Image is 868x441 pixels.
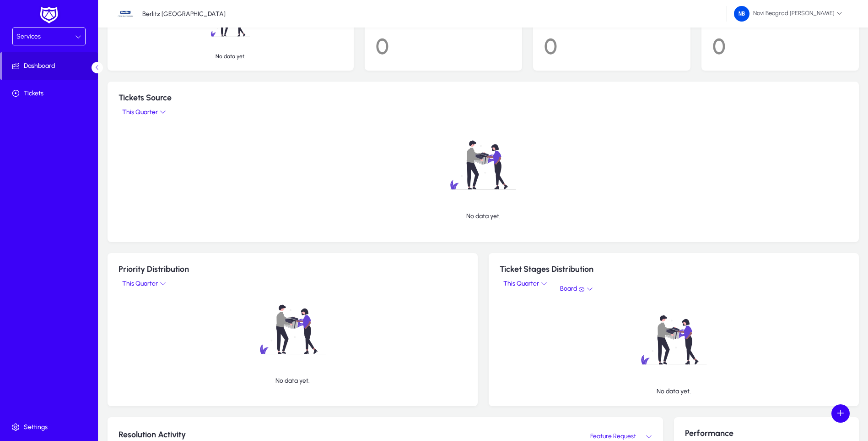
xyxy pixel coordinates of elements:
button: This Quarter [119,278,168,289]
img: no-data.svg [422,125,544,205]
p: No data yet. [657,387,691,395]
h5: Ticket Stages Distribution [500,264,848,274]
a: Tickets [2,80,100,107]
mat-select-trigger: Feature Request [590,432,636,440]
span: Tickets [2,89,100,98]
span: Services [16,33,41,40]
button: Novi Beograd [PERSON_NAME] [727,6,850,22]
p: Berlitz [GEOGRAPHIC_DATA] [142,10,226,18]
h5: Resolution Activity [119,430,186,440]
p: No data yet. [216,53,245,60]
span: This Quarter [501,280,541,287]
h5: Priority Distribution [119,264,467,274]
span: Settings [2,423,100,432]
p: No data yet. [275,377,310,385]
p: 0 [544,26,679,60]
h5: Performance [685,428,848,438]
span: This Quarter [120,280,160,287]
p: No data yet. [466,212,501,220]
span: Dashboard [2,61,98,71]
img: no-data.svg [613,300,735,380]
a: Settings [2,413,100,441]
p: 0 [712,26,848,60]
img: white-logo.png [38,6,60,25]
img: no-data.svg [232,289,354,369]
h5: Tickets Source [119,93,848,103]
span: Novi Beograd [PERSON_NAME] [734,6,842,22]
img: 34.jpg [117,5,134,22]
p: 0 [376,26,511,60]
span: Board [560,280,577,298]
button: This Quarter [119,106,168,118]
span: This Quarter [120,108,160,116]
button: This Quarter [500,278,549,289]
img: 222.png [734,6,749,22]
